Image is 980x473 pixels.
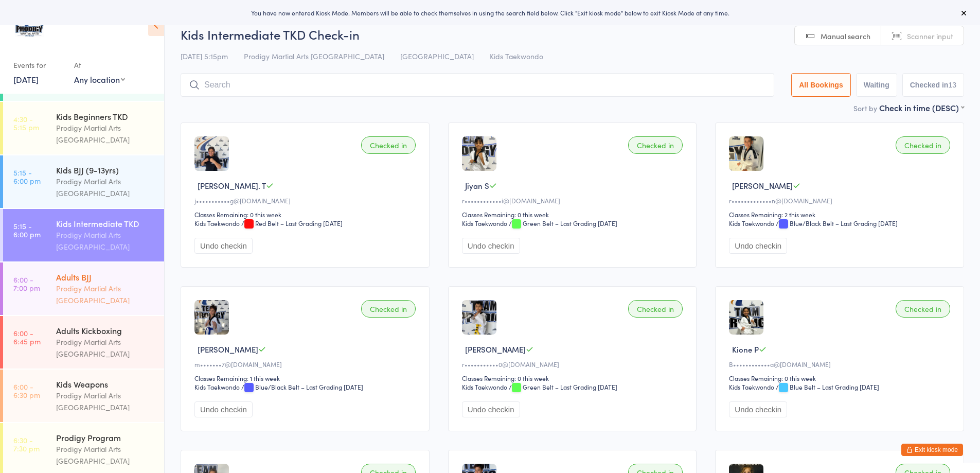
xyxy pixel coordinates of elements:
div: r••••••••••••i@[DOMAIN_NAME] [462,196,686,205]
div: r•••••••••••••n@[DOMAIN_NAME] [729,196,953,205]
div: Adults BJJ [56,271,155,283]
span: / Blue Belt – Last Grading [DATE] [776,382,879,391]
div: Kids Taekwondo [462,219,507,227]
div: Kids Taekwondo [729,219,774,227]
span: / Red Belt – Last Grading [DATE] [241,219,343,227]
a: 4:30 -5:15 pmKids Beginners TKDProdigy Martial Arts [GEOGRAPHIC_DATA] [3,102,164,154]
div: Kids Beginners TKD [56,111,155,122]
button: Undo checkin [729,401,787,417]
div: Prodigy Martial Arts [GEOGRAPHIC_DATA] [56,283,155,306]
div: Kids Weapons [56,378,155,390]
span: Kione P [732,344,759,355]
div: Checked in [628,136,683,154]
div: Classes Remaining: 0 this week [194,210,419,219]
img: image1725518854.png [729,300,763,335]
div: Checked in [896,136,950,154]
button: Undo checkin [194,401,253,417]
time: 5:15 - 6:00 pm [13,168,41,185]
a: 5:15 -6:00 pmKids Intermediate TKDProdigy Martial Arts [GEOGRAPHIC_DATA] [3,209,164,261]
div: Prodigy Martial Arts [GEOGRAPHIC_DATA] [56,176,155,199]
time: 4:30 - 5:15 pm [13,115,39,131]
h2: Kids Intermediate TKD Check-in [181,26,964,43]
span: / Blue/Black Belt – Last Grading [DATE] [776,219,898,227]
time: 6:30 - 7:30 pm [13,436,40,452]
span: Kids Taekwondo [490,51,543,61]
div: j•••••••••••g@[DOMAIN_NAME] [194,196,419,205]
div: Prodigy Martial Arts [GEOGRAPHIC_DATA] [56,122,155,146]
div: Prodigy Program [56,432,155,443]
img: Prodigy Martial Arts Seven Hills [10,8,49,46]
div: At [74,57,125,74]
button: Undo checkin [729,238,787,254]
div: Prodigy Martial Arts [GEOGRAPHIC_DATA] [56,229,155,253]
img: image1730269300.png [462,300,496,335]
div: Classes Remaining: 0 this week [462,210,686,219]
div: Prodigy Martial Arts [GEOGRAPHIC_DATA] [56,390,155,413]
button: Exit kiosk mode [901,444,963,456]
time: 5:15 - 6:00 pm [13,222,41,238]
div: Classes Remaining: 2 this week [729,210,953,219]
button: All Bookings [791,73,851,97]
div: 13 [948,81,956,89]
div: Kids Taekwondo [194,382,240,391]
button: Undo checkin [194,238,253,254]
span: / Green Belt – Last Grading [DATE] [509,219,617,227]
div: Kids Intermediate TKD [56,218,155,229]
div: Adults Kickboxing [56,325,155,336]
button: Waiting [856,73,897,97]
span: Scanner input [907,31,953,41]
div: Prodigy Martial Arts [GEOGRAPHIC_DATA] [56,443,155,467]
span: [GEOGRAPHIC_DATA] [400,51,474,61]
div: r•••••••••••0@[DOMAIN_NAME] [462,360,686,369]
img: image1703131682.png [194,136,229,171]
a: 5:15 -6:00 pmKids BJJ (9-13yrs)Prodigy Martial Arts [GEOGRAPHIC_DATA] [3,155,164,208]
div: B••••••••••••a@[DOMAIN_NAME] [729,360,953,369]
span: [DATE] 5:15pm [181,51,228,61]
div: Check in time (DESC) [879,102,964,113]
span: / Green Belt – Last Grading [DATE] [509,382,617,391]
div: Checked in [361,300,416,318]
a: [DATE] [13,74,39,85]
div: Kids BJJ (9-13yrs) [56,164,155,176]
span: Jiyan S [465,180,489,191]
div: m•••••••7@[DOMAIN_NAME] [194,360,419,369]
span: [PERSON_NAME] [732,180,793,191]
input: Search [181,73,774,97]
div: Prodigy Martial Arts [GEOGRAPHIC_DATA] [56,336,155,360]
a: 6:00 -7:00 pmAdults BJJProdigy Martial Arts [GEOGRAPHIC_DATA] [3,262,164,315]
span: [PERSON_NAME]. T [198,180,266,191]
button: Undo checkin [462,401,520,417]
div: Checked in [361,136,416,154]
img: image1714460563.png [462,136,496,171]
div: Kids Taekwondo [729,382,774,391]
div: Checked in [896,300,950,318]
span: [PERSON_NAME] [465,344,526,355]
span: Manual search [821,31,870,41]
div: Classes Remaining: 1 this week [194,374,419,382]
a: 6:00 -6:30 pmKids WeaponsProdigy Martial Arts [GEOGRAPHIC_DATA] [3,370,164,422]
img: image1712212671.png [729,136,763,171]
div: Events for [13,57,64,74]
time: 6:00 - 7:00 pm [13,275,40,292]
div: Kids Taekwondo [462,382,507,391]
button: Undo checkin [462,238,520,254]
div: You have now entered Kiosk Mode. Members will be able to check themselves in using the search fie... [16,8,964,17]
time: 6:00 - 6:45 pm [13,329,41,345]
div: Any location [74,74,125,85]
div: Classes Remaining: 0 this week [462,374,686,382]
span: [PERSON_NAME] [198,344,258,355]
span: / Blue/Black Belt – Last Grading [DATE] [241,382,363,391]
div: Kids Taekwondo [194,219,240,227]
span: Prodigy Martial Arts [GEOGRAPHIC_DATA] [244,51,384,61]
div: Classes Remaining: 0 this week [729,374,953,382]
a: 6:00 -6:45 pmAdults KickboxingProdigy Martial Arts [GEOGRAPHIC_DATA] [3,316,164,369]
div: Checked in [628,300,683,318]
img: image1745632984.png [194,300,229,335]
label: Sort by [853,103,877,113]
button: Checked in13 [902,73,964,97]
time: 6:00 - 6:30 pm [13,382,40,399]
